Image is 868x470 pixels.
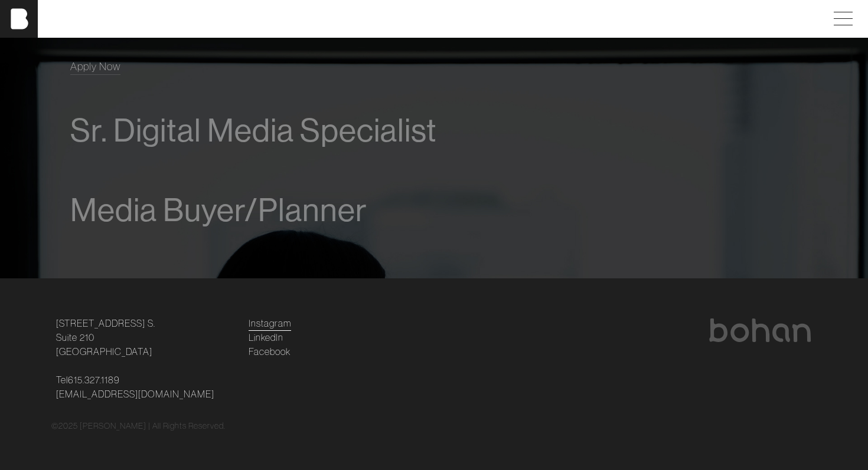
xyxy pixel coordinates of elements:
img: bohan logo [708,318,812,342]
span: Sr. Digital Media Specialist [70,113,437,149]
a: 615.327.1189 [68,373,120,387]
span: Media Buyer/Planner [70,192,367,228]
p: Tel [56,373,234,401]
a: Apply Now [70,58,120,74]
a: [STREET_ADDRESS] S.Suite 210[GEOGRAPHIC_DATA] [56,316,155,359]
a: Instagram [249,316,291,330]
span: Apply Now [70,60,120,73]
a: Facebook [249,344,291,359]
a: [EMAIL_ADDRESS][DOMAIN_NAME] [56,387,214,401]
p: [PERSON_NAME] | All Rights Reserved. [80,420,226,432]
div: © 2025 [51,420,817,432]
a: LinkedIn [249,330,283,344]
